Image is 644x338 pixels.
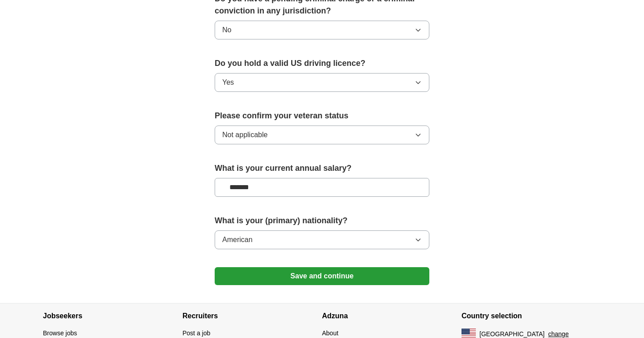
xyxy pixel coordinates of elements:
button: American [215,230,429,249]
button: Save and continue [215,267,429,285]
h4: Country selection [462,303,601,329]
label: Please confirm your veteran status [215,110,429,122]
button: Not applicable [215,126,429,144]
span: Not applicable [222,130,267,140]
label: What is your current annual salary? [215,162,429,174]
label: What is your (primary) nationality? [215,215,429,227]
span: American [222,234,253,245]
button: No [215,21,429,39]
span: No [222,25,231,35]
a: About [322,329,339,337]
a: Post a job [182,329,210,337]
a: Browse jobs [43,329,77,337]
button: Yes [215,73,429,92]
span: Yes [222,77,234,88]
label: Do you hold a valid US driving licence? [215,57,429,69]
